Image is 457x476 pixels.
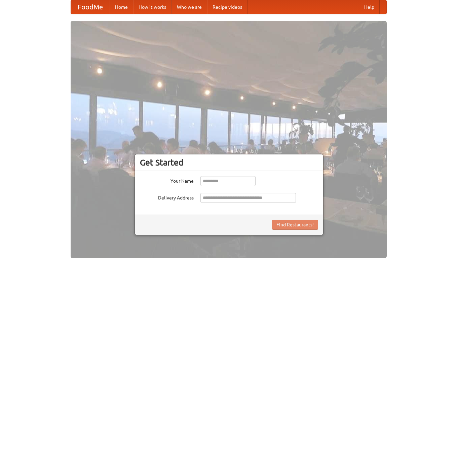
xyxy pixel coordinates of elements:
[140,176,194,184] label: Your Name
[172,0,207,14] a: Who we are
[359,0,380,14] a: Help
[272,220,318,230] button: Find Restaurants!
[71,0,110,14] a: FoodMe
[207,0,247,14] a: Recipe videos
[110,0,133,14] a: Home
[140,157,318,168] h3: Get Started
[140,193,194,201] label: Delivery Address
[133,0,172,14] a: How it works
